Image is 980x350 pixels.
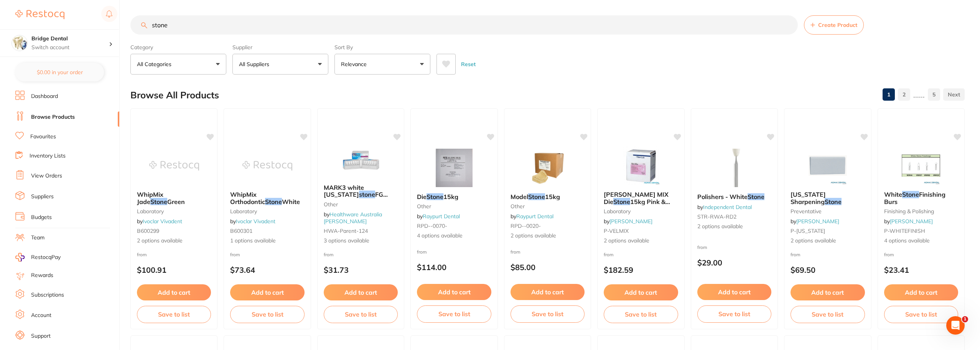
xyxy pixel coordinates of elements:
button: All Suppliers [232,54,328,75]
a: 1 [883,87,895,102]
p: All Categories [137,60,175,68]
img: Restocq Logo [15,10,64,19]
span: P-VELMIX [604,227,629,234]
span: B600299 [137,227,159,234]
img: WhipMix Jade Stone Green [149,146,199,185]
em: Stone [613,198,630,206]
button: Save to list [137,306,211,323]
label: Sort By [334,44,430,51]
em: Stone [528,193,545,201]
button: $0.00 in your order [15,63,104,81]
span: [PERSON_NAME] MIX Die [604,191,669,205]
span: by [324,211,382,225]
p: $31.73 [324,265,398,274]
button: Save to list [417,305,491,322]
span: 2 options available [604,237,678,245]
p: All Suppliers [239,60,272,68]
span: 2 options available [511,232,585,240]
a: Independent Dental [703,204,752,211]
a: Budgets [31,214,52,221]
a: Team [31,234,44,242]
a: Suppliers [31,193,54,201]
span: RPD--0070- [417,222,447,229]
a: Account [31,312,51,319]
span: RPD--0020- [511,222,541,229]
a: Inventory Lists [30,152,66,160]
button: Add to cart [697,284,771,300]
span: by [697,204,752,211]
span: B600301 [230,227,252,234]
small: other [324,201,398,207]
span: 4 options available [884,237,958,245]
span: RestocqPay [31,254,61,261]
a: Restocq Logo [15,6,64,23]
p: $85.00 [511,263,585,272]
p: $100.91 [137,265,211,274]
a: Healthware Australia [PERSON_NAME] [324,211,382,225]
span: 2 options available [137,237,211,245]
a: Subscriptions [31,291,64,299]
a: 2 [898,87,910,102]
span: Die [417,193,427,201]
button: Add to cart [791,284,865,300]
span: Create Product [818,22,857,28]
span: 4 options available [417,232,491,240]
span: by [417,213,460,220]
span: by [511,213,553,220]
small: preventative [791,208,865,214]
p: Switch account [31,44,109,51]
a: [PERSON_NAME] [609,218,652,225]
span: Model [511,193,528,201]
span: from [604,252,614,257]
a: Rewards [31,272,53,279]
b: Kerr VEL MIX Die Stone 15kg Pink & White [604,191,678,205]
a: RestocqPay [15,253,61,262]
span: by [230,218,275,225]
small: laboratory [137,208,211,214]
p: $23.41 [884,265,958,274]
em: Stone [265,198,282,206]
img: RestocqPay [15,253,25,262]
span: 3 options available [324,237,398,245]
iframe: Intercom live chat [946,316,965,335]
small: laboratory [604,208,678,214]
em: Stone [150,198,167,206]
span: 1 [962,316,968,322]
button: Relevance [334,54,430,75]
img: MARK3 white Arkansas stone FG 12/Box [336,139,386,178]
a: [PERSON_NAME] [796,218,839,225]
span: P-WHITEFINISH [884,227,925,234]
label: Category [130,44,226,51]
span: WhipMix Orthodontic [230,191,265,205]
p: $182.59 [604,265,678,274]
button: Reset [459,54,478,75]
span: WhipMix Jade [137,191,163,205]
button: Add to cart [324,284,398,300]
button: Save to list [324,306,398,323]
span: White [282,198,300,206]
b: White Stone Finishing Burs [884,191,958,205]
img: WhipMix Orthodontic Stone White [242,146,292,185]
span: from [511,249,520,255]
span: Polishers - White [697,193,748,201]
a: Raypurt Dental [423,213,460,220]
button: Save to list [230,306,304,323]
a: Browse Products [31,113,75,121]
span: from [324,252,334,257]
span: P-[US_STATE] [791,227,825,234]
button: Create Product [804,15,864,35]
b: MARK3 white Arkansas stone FG 12/Box [324,184,398,198]
span: from [417,249,427,255]
p: $69.50 [791,265,865,274]
b: Model Stone 15kg [511,193,585,200]
a: [PERSON_NAME] [890,218,933,225]
p: Relevance [341,60,370,68]
em: stone [359,191,375,198]
span: 2 options available [791,237,865,245]
h2: Browse All Products [130,90,219,101]
span: White [884,191,902,198]
span: from [230,252,240,257]
span: 1 options available [230,237,304,245]
a: Support [31,332,51,340]
button: Save to list [884,306,958,323]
